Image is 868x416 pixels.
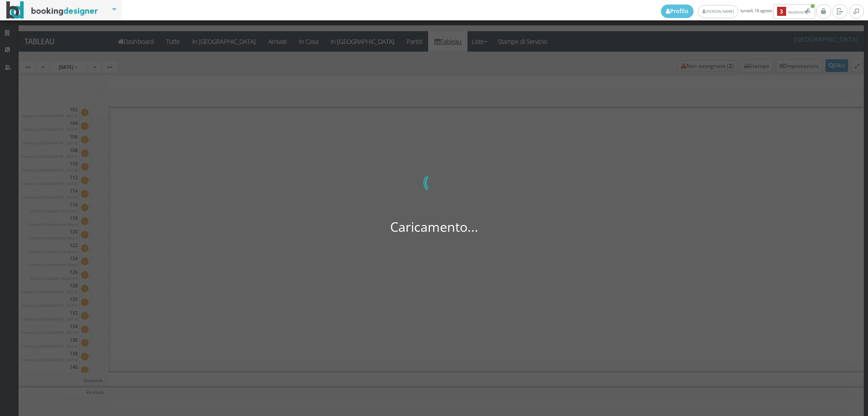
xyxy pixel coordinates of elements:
[773,4,815,19] button: 3Notifiche
[661,5,693,18] a: Profilo
[777,7,786,16] b: 3
[661,4,816,19] span: lunedì, 18 agosto
[698,5,738,18] a: [PERSON_NAME]
[6,1,98,19] img: BookingDesigner.com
